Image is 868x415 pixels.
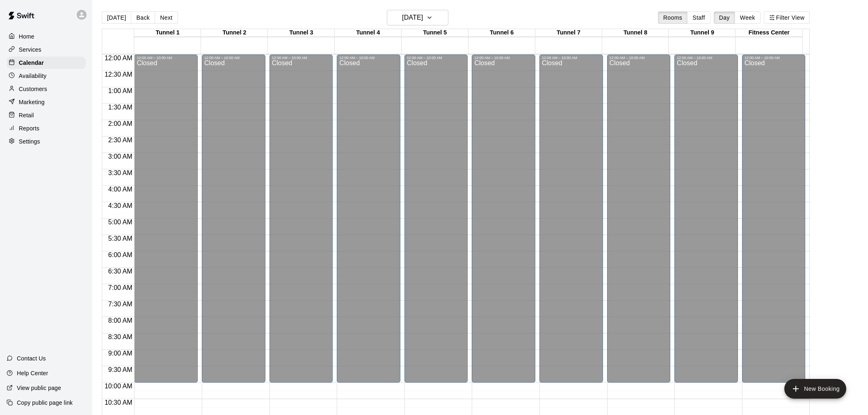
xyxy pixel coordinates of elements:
button: Day [714,11,735,24]
a: Marketing [7,96,86,108]
p: Copy public page link [17,399,73,407]
p: Settings [19,137,40,146]
span: 9:00 AM [106,350,135,357]
div: 12:00 AM – 10:00 AM: Closed [270,55,333,383]
div: Tunnel 1 [134,29,201,37]
div: Tunnel 2 [201,29,268,37]
div: 12:00 AM – 10:00 AM [407,56,466,60]
span: 4:00 AM [106,186,135,193]
span: 10:00 AM [103,383,135,390]
div: Closed [610,60,668,385]
div: 12:00 AM – 10:00 AM: Closed [202,55,265,383]
div: 12:00 AM – 10:00 AM [677,56,736,60]
p: Reports [19,124,39,132]
div: Closed [542,60,601,385]
a: Settings [7,135,86,148]
p: Home [19,32,34,41]
p: View public page [17,384,61,392]
div: Closed [272,60,331,385]
div: 12:00 AM – 10:00 AM [272,56,331,60]
button: Week [735,11,761,24]
button: add [784,379,846,399]
span: 2:00 AM [106,120,135,127]
button: Back [131,11,155,24]
span: 5:00 AM [106,219,135,226]
div: 12:00 AM – 10:00 AM: Closed [134,55,198,383]
span: 4:30 AM [106,202,135,209]
span: 8:00 AM [106,317,135,324]
div: 12:00 AM – 10:00 AM: Closed [607,55,671,383]
div: 12:00 AM – 10:00 AM [542,56,601,60]
div: Tunnel 8 [602,29,669,37]
div: Tunnel 3 [268,29,335,37]
div: Tunnel 4 [335,29,402,37]
div: 12:00 AM – 10:00 AM: Closed [539,55,603,383]
div: Reports [7,122,86,135]
div: Tunnel 5 [402,29,468,37]
div: Closed [474,60,533,385]
span: 7:30 AM [106,301,135,308]
div: Closed [137,60,195,385]
button: Filter View [764,11,810,24]
div: Closed [407,60,466,385]
p: Help Center [17,369,48,377]
div: Fitness Center [736,29,802,37]
span: 7:00 AM [106,284,135,291]
div: 12:00 AM – 10:00 AM [204,56,263,60]
div: 12:00 AM – 10:00 AM: Closed [472,55,535,383]
p: Retail [19,111,34,119]
div: 12:00 AM – 10:00 AM: Closed [674,55,738,383]
span: 12:00 AM [103,55,135,62]
button: [DATE] [387,10,448,25]
span: 6:30 AM [106,268,135,275]
h6: [DATE] [402,12,423,23]
span: 9:30 AM [106,366,135,373]
div: Closed [745,60,803,385]
span: 8:30 AM [106,333,135,340]
p: Marketing [19,98,45,106]
div: Tunnel 6 [468,29,535,37]
span: 2:30 AM [106,137,135,144]
span: 3:30 AM [106,169,135,176]
div: Closed [339,60,398,385]
div: Tunnel 9 [669,29,736,37]
a: Calendar [7,57,86,69]
span: 6:00 AM [106,251,135,258]
a: Retail [7,109,86,121]
div: 12:00 AM – 10:00 AM [137,56,195,60]
p: Calendar [19,59,44,67]
p: Availability [19,72,47,80]
div: 12:00 AM – 10:00 AM [339,56,398,60]
div: 12:00 AM – 10:00 AM [745,56,803,60]
button: Rooms [658,11,688,24]
div: Closed [204,60,263,385]
div: 12:00 AM – 10:00 AM: Closed [742,55,806,383]
p: Services [19,46,41,54]
a: Customers [7,83,86,95]
a: Services [7,43,86,56]
span: 1:30 AM [106,104,135,111]
button: Staff [687,11,710,24]
p: Contact Us [17,354,46,363]
span: 12:30 AM [103,71,135,78]
a: Home [7,30,86,43]
div: Tunnel 7 [535,29,602,37]
button: [DATE] [102,11,131,24]
div: 12:00 AM – 10:00 AM: Closed [337,55,400,383]
span: 1:00 AM [106,87,135,94]
span: 3:00 AM [106,153,135,160]
span: 5:30 AM [106,235,135,242]
span: 10:30 AM [103,399,135,406]
div: Closed [677,60,736,385]
a: Availability [7,70,86,82]
div: 12:00 AM – 10:00 AM [474,56,533,60]
button: Next [155,11,178,24]
p: Customers [19,85,47,93]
